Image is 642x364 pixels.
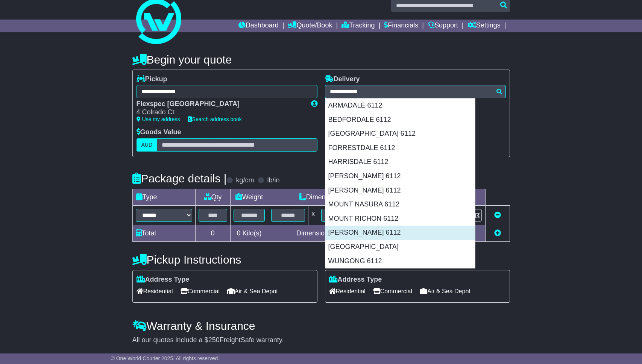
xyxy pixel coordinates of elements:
a: Financials [384,20,418,32]
img: website_grey.svg [12,20,18,26]
div: MOUNT RICHON 6112 [325,212,475,226]
label: AUD [137,138,158,152]
div: FORRESTDALE 6112 [325,141,475,155]
label: lb/in [267,176,279,185]
label: Delivery [325,75,360,83]
td: Kilo(s) [230,225,268,241]
a: Support [428,20,458,32]
td: Dimensions (L x W x H) [268,189,408,205]
div: HARRISDALE 6112 [325,155,475,169]
a: Dashboard [238,20,279,32]
div: Keywords by Traffic [84,48,124,53]
div: All our quotes include a $ FreightSafe warranty. [132,336,510,344]
span: 0 [237,229,240,237]
h4: Pickup Instructions [132,253,317,266]
td: Dimensions in Centimetre(s) [268,225,408,241]
label: Pickup [137,75,167,83]
div: [PERSON_NAME] 6112 [325,169,475,184]
div: [PERSON_NAME] 6112 [325,226,475,240]
span: Air & Sea Depot [227,285,278,297]
td: Total [132,225,195,241]
a: Quote/Book [288,20,332,32]
span: Residential [329,285,366,297]
a: Settings [467,20,501,32]
div: 4 Colrado Ct [137,108,304,117]
a: Remove this item [494,211,501,219]
span: Residential [137,285,173,297]
td: 0 [195,225,230,241]
typeahead: Please provide city [325,85,506,98]
td: Qty [195,189,230,205]
a: Use my address [137,116,180,122]
a: Add new item [494,229,501,237]
div: Domain: [DOMAIN_NAME] [20,20,83,26]
div: [GEOGRAPHIC_DATA] [325,240,475,254]
div: v 4.0.25 [21,12,37,18]
td: x [308,205,318,225]
div: Flexspec [GEOGRAPHIC_DATA] [137,100,304,108]
div: ARMADALE 6112 [325,99,475,113]
div: BEDFORDALE 6112 [325,113,475,127]
div: [GEOGRAPHIC_DATA] 6112 [325,127,475,141]
span: Commercial [373,285,412,297]
img: tab_domain_overview_orange.svg [22,47,28,53]
td: Weight [230,189,268,205]
span: © One World Courier 2025. All rights reserved. [111,355,220,361]
div: [PERSON_NAME] 6112 [325,184,475,198]
h4: Package details | [132,172,227,185]
h4: Warranty & Insurance [132,320,510,332]
img: tab_keywords_by_traffic_grey.svg [76,47,82,53]
div: MOUNT NASURA 6112 [325,197,475,212]
label: Address Type [329,276,382,284]
span: Commercial [181,285,220,297]
div: Domain Overview [30,48,67,53]
img: logo_orange.svg [12,12,18,18]
label: Address Type [137,276,190,284]
td: Type [132,189,195,205]
h4: Begin your quote [132,53,510,66]
label: kg/cm [236,176,254,185]
span: 250 [208,336,220,344]
div: WUNGONG 6112 [325,254,475,268]
a: Tracking [341,20,375,32]
span: Air & Sea Depot [420,285,470,297]
a: Search address book [188,116,242,122]
label: Goods Value [137,128,181,136]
